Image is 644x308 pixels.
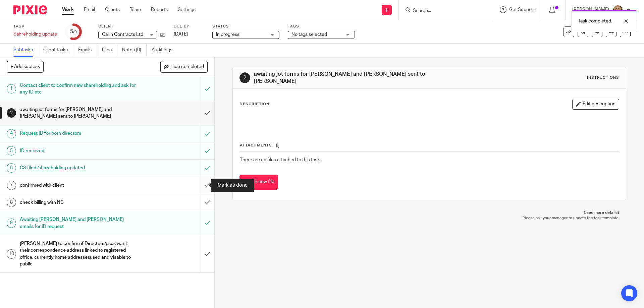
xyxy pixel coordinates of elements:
div: Instructions [587,75,619,80]
h1: check billing with NC [20,197,136,207]
button: Attach new file [239,175,278,190]
div: 6 [7,163,16,173]
a: Team [130,6,141,13]
label: Due by [174,24,204,29]
p: Description [239,102,269,107]
div: 1 [7,84,16,94]
div: 4 [7,129,16,138]
p: Please ask your manager to update the task template. [239,215,619,221]
a: Client tasks [43,44,73,57]
a: Subtasks [13,44,38,57]
span: Cairn Contracts Ltd [102,32,143,37]
a: Settings [178,6,196,13]
button: + Add subtask [7,61,44,72]
a: Emails [78,44,97,57]
span: Hide completed [170,64,204,70]
div: 2 [239,72,250,83]
div: Sahreholding update [13,31,57,38]
a: Audit logs [152,44,177,57]
span: No tags selected [291,32,327,37]
h1: awaiting jot forms for [PERSON_NAME] and [PERSON_NAME] sent to [PERSON_NAME] [254,71,444,85]
div: 7 [7,181,16,190]
a: Notes (0) [122,44,147,57]
div: 5 [70,28,77,36]
h1: Request ID for both directors [20,128,136,138]
a: Files [102,44,117,57]
div: 8 [7,198,16,207]
h1: Contact client to confirm new shareholding and ask for any ID etc [20,80,136,98]
span: In progress [216,32,239,37]
a: Clients [105,6,120,13]
div: 2 [7,108,16,118]
h1: confirmed with client [20,180,136,190]
span: There are no files attached to this task. [240,158,321,162]
img: JW%20photo.JPG [612,5,623,15]
a: Reports [151,6,168,13]
div: 10 [7,249,16,259]
h1: CS filed /shareholding updated [20,163,136,173]
h1: ID recieved [20,146,136,156]
small: /9 [73,30,77,34]
label: Client [98,24,165,29]
a: Email [84,6,95,13]
div: 9 [7,219,16,228]
h1: awaiting jot forms for [PERSON_NAME] and [PERSON_NAME] sent to [PERSON_NAME] [20,105,136,122]
div: 5 [7,146,16,156]
label: Task [13,24,57,29]
label: Status [212,24,279,29]
a: Work [62,6,74,13]
button: Hide completed [160,61,208,72]
span: Attachments [240,143,272,147]
h1: [PERSON_NAME] to confirm if Directors/pscs want their correspondence address linked to registered... [20,239,136,269]
img: Pixie [13,5,47,14]
p: Task completed. [578,18,612,24]
p: Need more details? [239,210,619,215]
label: Tags [288,24,355,29]
h1: Awaiting [PERSON_NAME] and [PERSON_NAME] emails for ID request [20,214,136,232]
button: Edit description [572,99,619,110]
span: [DATE] [174,32,188,37]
